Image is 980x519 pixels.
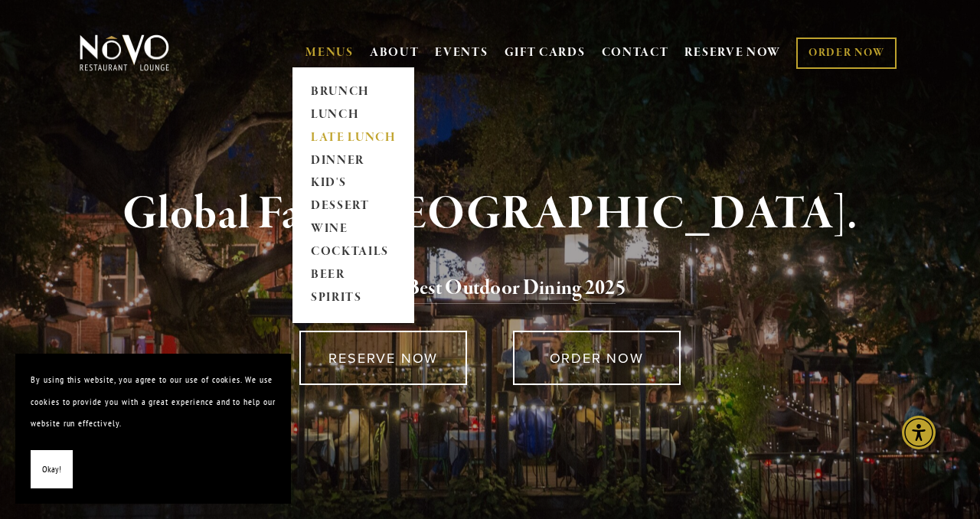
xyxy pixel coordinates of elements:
a: SPIRITS [305,287,401,310]
a: CONTACT [602,38,669,67]
a: RESERVE NOW [299,331,467,385]
img: Novo Restaurant &amp; Lounge [77,34,172,72]
h2: 5 [102,273,879,305]
a: RESERVE NOW [684,38,781,67]
a: KID'S [305,172,401,195]
a: ORDER NOW [513,331,681,385]
a: BEER [305,264,401,287]
a: BRUNCH [305,80,401,103]
strong: Global Fare. [GEOGRAPHIC_DATA]. [122,185,857,243]
a: EVENTS [435,45,488,60]
p: By using this website, you agree to our use of cookies. We use cookies to provide you with a grea... [31,369,276,435]
a: LUNCH [305,103,401,126]
a: ABOUT [370,45,420,60]
a: WINE [305,218,401,241]
a: MENUS [305,45,354,60]
span: Okay! [42,459,61,481]
a: ORDER NOW [796,38,897,69]
a: LATE LUNCH [305,126,401,149]
a: Voted Best Outdoor Dining 202 [354,275,616,304]
a: DINNER [305,149,401,172]
button: Okay! [31,450,73,489]
div: Accessibility Menu [902,416,936,449]
section: Cookie banner [15,354,291,504]
a: GIFT CARDS [505,38,586,67]
a: DESSERT [305,195,401,218]
a: COCKTAILS [305,241,401,264]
